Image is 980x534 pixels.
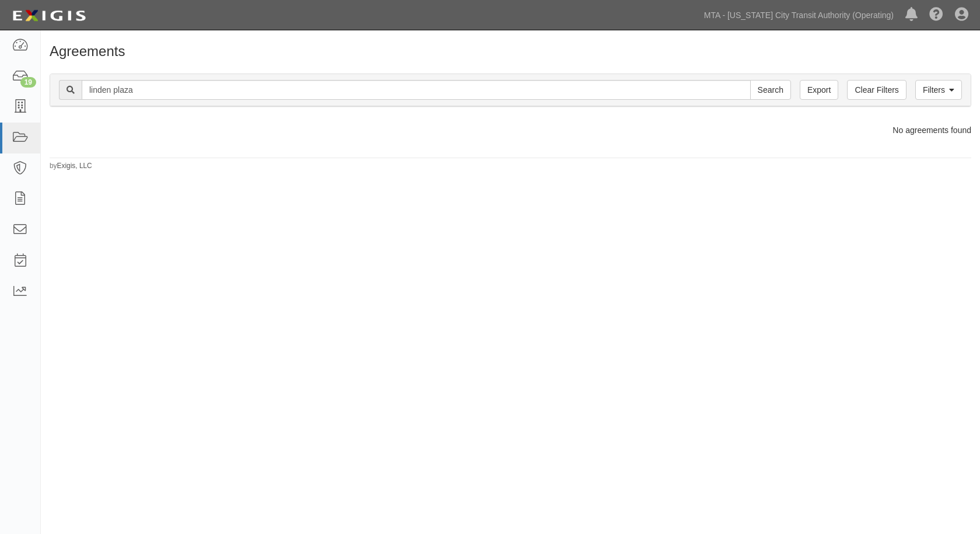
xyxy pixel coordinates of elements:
[698,4,900,27] a: MTA - [US_STATE] City Transit Authority (Operating)
[82,80,751,100] input: Search
[750,80,791,100] input: Search
[41,124,980,136] div: No agreements found
[50,44,971,59] h1: Agreements
[915,80,962,100] a: Filters
[20,77,36,88] div: 19
[800,80,838,100] a: Export
[929,8,943,22] i: Help Center - Complianz
[9,5,89,26] img: logo-5460c22ac91f19d4615b14bd174203de0afe785f0fc80cf4dbbc73dc1793850b.png
[847,80,906,100] a: Clear Filters
[50,161,92,171] small: by
[57,162,92,170] a: Exigis, LLC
